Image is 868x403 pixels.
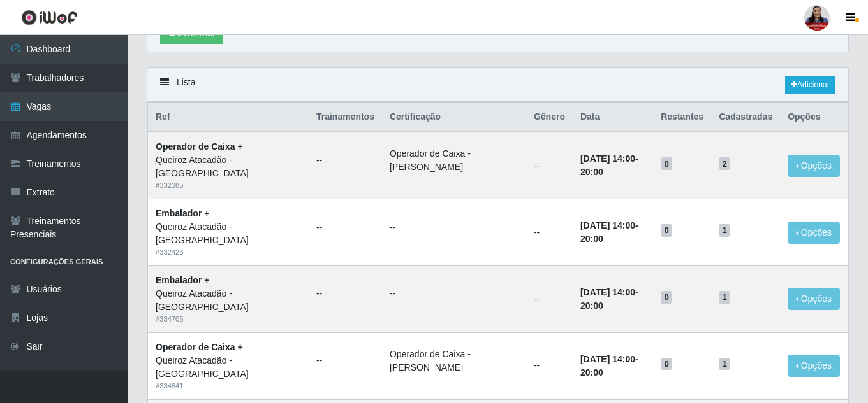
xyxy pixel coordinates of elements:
[580,167,603,177] time: 20:00
[526,132,573,199] td: --
[788,222,840,244] button: Opções
[580,153,638,177] strong: -
[526,332,573,399] td: --
[156,153,301,180] div: Queiroz Atacadão - [GEOGRAPHIC_DATA]
[573,103,653,132] th: Data
[316,154,374,167] ul: --
[390,147,519,174] li: Operador de Caixa - [PERSON_NAME]
[21,10,78,25] img: CoreUI Logo
[661,157,672,170] span: 0
[382,103,526,132] th: Certificação
[580,234,603,244] time: 20:00
[780,103,848,132] th: Opções
[719,291,730,304] span: 1
[390,348,519,374] li: Operador de Caixa - [PERSON_NAME]
[580,220,638,244] strong: -
[316,221,374,234] ul: --
[580,354,638,378] strong: -
[156,275,209,285] strong: Embalador +
[156,354,301,381] div: Queiroz Atacadão - [GEOGRAPHIC_DATA]
[526,199,573,266] td: --
[580,220,635,230] time: [DATE] 14:00
[661,224,672,237] span: 0
[156,208,209,218] strong: Embalador +
[711,103,780,132] th: Cadastradas
[719,358,730,371] span: 1
[580,367,603,378] time: 20:00
[580,153,635,164] time: [DATE] 14:00
[156,287,301,314] div: Queiroz Atacadão - [GEOGRAPHIC_DATA]
[156,342,243,352] strong: Operador de Caixa +
[580,287,635,297] time: [DATE] 14:00
[147,68,848,102] div: Lista
[156,180,301,191] div: # 332385
[719,224,730,237] span: 1
[390,221,519,234] ul: --
[316,354,374,367] ul: --
[580,354,635,364] time: [DATE] 14:00
[316,287,374,300] ul: --
[788,288,840,310] button: Opções
[788,155,840,177] button: Opções
[785,76,835,94] a: Adicionar
[148,103,309,132] th: Ref
[309,103,382,132] th: Trainamentos
[156,141,243,152] strong: Operador de Caixa +
[661,291,672,304] span: 0
[156,220,301,247] div: Queiroz Atacadão - [GEOGRAPHIC_DATA]
[661,358,672,371] span: 0
[580,287,638,311] strong: -
[653,103,711,132] th: Restantes
[156,381,301,392] div: # 334841
[156,247,301,258] div: # 332423
[580,300,603,311] time: 20:00
[719,157,730,170] span: 2
[788,355,840,377] button: Opções
[526,265,573,332] td: --
[390,287,519,300] ul: --
[526,103,573,132] th: Gênero
[156,314,301,325] div: # 334705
